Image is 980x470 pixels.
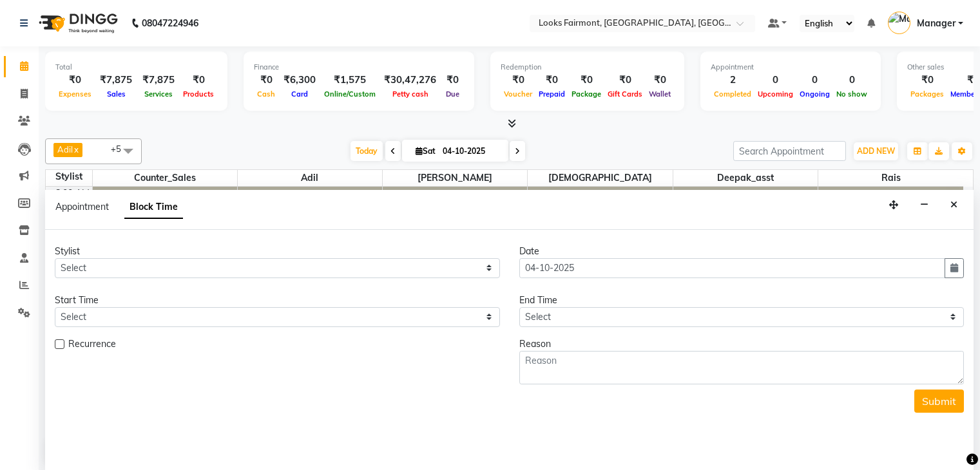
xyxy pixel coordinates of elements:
[93,170,237,186] span: Counter_Sales
[104,89,129,99] span: Sales
[55,73,95,88] div: ₹0
[519,258,946,278] input: yyyy-mm-dd
[888,12,910,34] img: Manager
[321,73,379,88] div: ₹1,575
[646,89,674,99] span: Wallet
[55,294,500,307] div: Start Time
[180,73,217,88] div: ₹0
[412,146,439,156] span: Sat
[55,62,217,73] div: Total
[945,195,963,215] button: Close
[907,73,947,88] div: ₹0
[501,73,535,88] div: ₹0
[854,142,898,160] button: ADD NEW
[55,245,500,258] div: Stylist
[321,89,379,99] span: Online/Custom
[519,294,965,307] div: End Time
[733,141,846,161] input: Search Appointment
[180,89,217,99] span: Products
[379,73,441,88] div: ₹30,47,276
[351,141,383,161] span: Today
[142,5,198,41] b: 08047224946
[818,170,963,186] span: Rais
[907,89,947,99] span: Packages
[914,390,964,413] button: Submit
[673,170,818,186] span: Deepak_asst
[519,337,965,351] div: Reason
[68,337,116,353] span: Recurrence
[95,73,137,88] div: ₹7,875
[535,89,568,99] span: Prepaid
[857,146,895,156] span: ADD NEW
[568,89,604,99] span: Package
[568,73,604,88] div: ₹0
[55,89,95,99] span: Expenses
[501,89,535,99] span: Voucher
[278,73,321,88] div: ₹6,300
[646,73,674,88] div: ₹0
[796,89,833,99] span: Ongoing
[833,73,870,88] div: 0
[754,89,796,99] span: Upcoming
[528,170,672,186] span: [DEMOGRAPHIC_DATA]
[833,89,870,99] span: No show
[917,17,956,30] span: Manager
[711,62,870,73] div: Appointment
[796,73,833,88] div: 0
[501,62,674,73] div: Redemption
[443,89,463,99] span: Due
[535,73,568,88] div: ₹0
[439,142,503,161] input: 2025-10-04
[141,89,176,99] span: Services
[254,73,278,88] div: ₹0
[137,73,180,88] div: ₹7,875
[383,170,527,186] span: [PERSON_NAME]
[604,89,646,99] span: Gift Cards
[604,73,646,88] div: ₹0
[73,144,79,155] a: x
[238,170,382,186] span: Adil
[389,89,432,99] span: Petty cash
[46,170,92,183] div: Stylist
[754,73,796,88] div: 0
[55,201,109,212] span: Appointment
[441,73,464,88] div: ₹0
[254,89,278,99] span: Cash
[53,187,92,200] div: 8:00 AM
[711,89,754,99] span: Completed
[288,89,311,99] span: Card
[111,144,131,154] span: +5
[254,62,464,73] div: Finance
[57,144,73,155] span: Adil
[519,245,965,258] div: Date
[124,196,183,219] span: Block Time
[711,73,754,88] div: 2
[33,5,121,41] img: logo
